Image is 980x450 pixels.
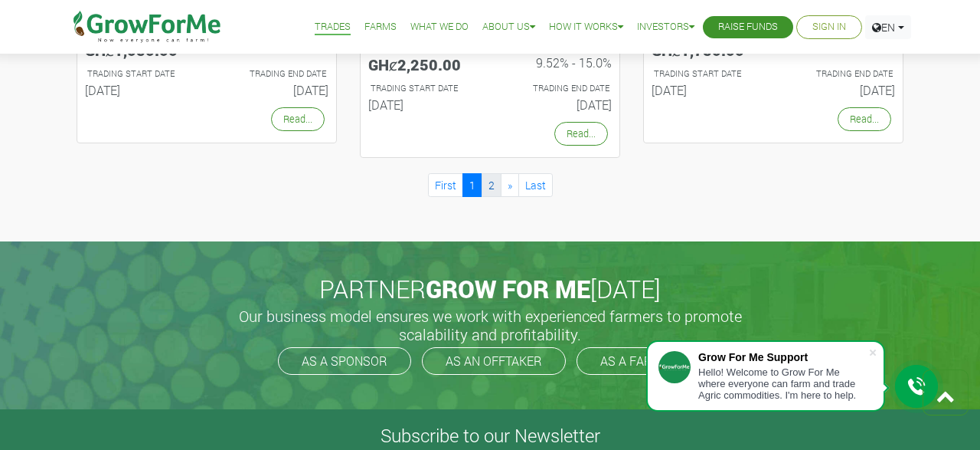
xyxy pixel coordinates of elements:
a: Read... [838,107,891,131]
h5: Our business model ensures we work with experienced farmers to promote scalability and profitabil... [222,307,758,343]
nav: Page Navigation [77,173,903,197]
p: Estimated Trading Start Date [371,82,476,95]
h6: [DATE] [218,83,328,97]
a: What We Do [410,19,469,35]
h6: [DATE] [501,97,612,112]
h6: [DATE] [652,83,762,97]
h5: GHȼ1,750.00 [652,41,762,59]
h6: [DATE] [85,83,195,97]
h5: GHȼ2,250.00 [368,55,479,74]
a: Read... [271,107,325,131]
p: Estimated Trading Start Date [87,67,193,80]
h6: 9.52% - 15.0% [501,55,612,70]
a: AS A SPONSOR [278,347,411,375]
a: How it Works [549,19,623,35]
a: Sign In [812,19,846,35]
h2: PARTNER [DATE] [71,274,909,304]
a: EN [865,15,911,39]
a: Read... [554,122,608,146]
div: Hello! Welcome to Grow For Me where everyone can farm and trade Agric commodities. I'm here to help. [698,366,868,401]
a: 1 [462,173,482,197]
p: Estimated Trading End Date [220,67,326,80]
a: First [428,173,463,197]
p: Estimated Trading End Date [504,82,609,95]
a: 2 [482,173,501,197]
h5: GHȼ1,050.00 [85,41,195,59]
div: Grow For Me Support [698,351,868,363]
a: Raise Funds [718,19,778,35]
p: Estimated Trading End Date [787,67,893,80]
a: About Us [482,19,535,35]
a: AS AN OFFTAKER [422,347,566,375]
h6: [DATE] [368,97,479,112]
span: GROW FOR ME [426,272,590,305]
h6: [DATE] [785,83,895,97]
p: Estimated Trading Start Date [654,67,759,80]
a: Investors [637,19,694,35]
h6: 6.73% - 14.9% [785,41,895,55]
a: AS A FARMER [577,347,702,375]
a: Last [518,173,553,197]
a: Trades [315,19,351,35]
h4: Subscribe to our Newsletter [19,425,961,447]
span: » [508,178,512,192]
h6: 8.09% - 12.45% [218,41,328,55]
a: Farms [364,19,397,35]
